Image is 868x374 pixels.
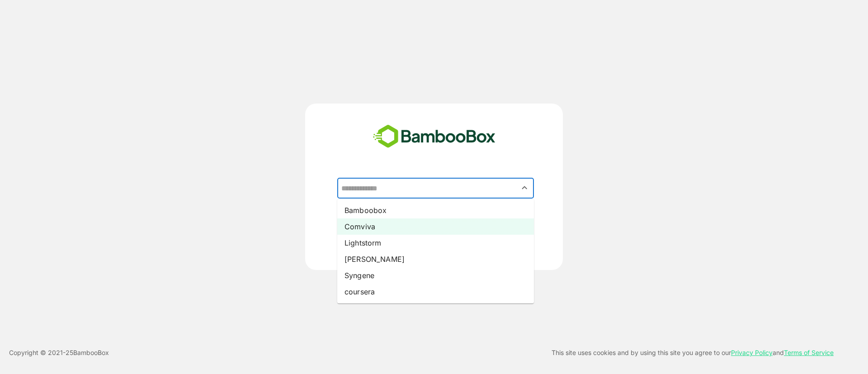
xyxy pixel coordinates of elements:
[9,347,109,358] p: Copyright © 2021- 25 BambooBox
[337,284,534,300] li: coursera
[337,202,534,218] li: Bamboobox
[337,235,534,251] li: Lightstorm
[519,182,531,194] button: Close
[337,218,534,235] li: Comviva
[552,347,834,358] p: This site uses cookies and by using this site you agree to our and
[368,122,500,151] img: bamboobox
[731,349,773,356] a: Privacy Policy
[337,267,534,284] li: Syngene
[337,251,534,267] li: [PERSON_NAME]
[784,349,834,356] a: Terms of Service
